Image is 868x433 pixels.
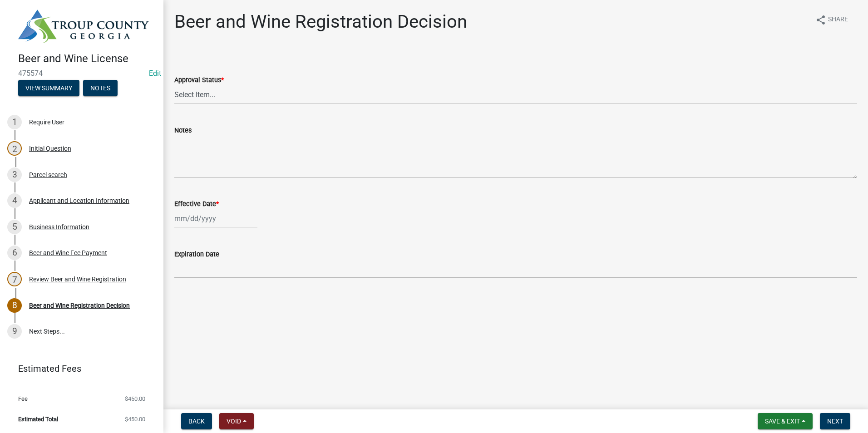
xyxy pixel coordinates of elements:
span: 475574 [18,69,145,78]
span: Fee [18,396,28,402]
span: Void [227,418,241,425]
button: Next [820,413,850,429]
label: Expiration Date [174,251,219,258]
button: Void [219,413,254,429]
div: 5 [7,220,22,234]
div: Beer and Wine Registration Decision [29,302,130,309]
h1: Beer and Wine Registration Decision [174,11,467,33]
wm-modal-confirm: Summary [18,85,79,92]
div: 6 [7,246,22,260]
h4: Beer and Wine License [18,52,156,65]
a: Estimated Fees [7,359,149,378]
span: Back [188,418,205,425]
a: Edit [149,69,161,78]
span: Estimated Total [18,416,58,422]
button: Notes [83,80,118,96]
button: shareShare [808,11,855,29]
wm-modal-confirm: Edit Application Number [149,69,161,78]
button: View Summary [18,80,79,96]
div: Beer and Wine Fee Payment [29,250,107,256]
wm-modal-confirm: Notes [83,85,118,92]
div: Business Information [29,224,89,230]
div: Review Beer and Wine Registration [29,276,126,282]
div: Parcel search [29,172,67,178]
label: Effective Date [174,201,219,207]
input: mm/dd/yyyy [174,209,257,228]
span: Next [827,418,843,425]
div: 4 [7,193,22,208]
div: Require User [29,119,64,125]
i: share [815,15,826,25]
div: 2 [7,141,22,156]
label: Approval Status [174,77,224,84]
div: Applicant and Location Information [29,197,129,204]
span: Save & Exit [765,418,800,425]
div: Initial Question [29,145,71,152]
div: 7 [7,272,22,286]
img: Troup County, Georgia [18,10,149,43]
button: Save & Exit [758,413,813,429]
label: Notes [174,128,192,134]
div: 3 [7,167,22,182]
div: 9 [7,324,22,339]
div: 8 [7,298,22,313]
span: $450.00 [125,416,145,422]
div: 1 [7,115,22,129]
button: Back [181,413,212,429]
span: Share [828,15,848,25]
span: $450.00 [125,396,145,402]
